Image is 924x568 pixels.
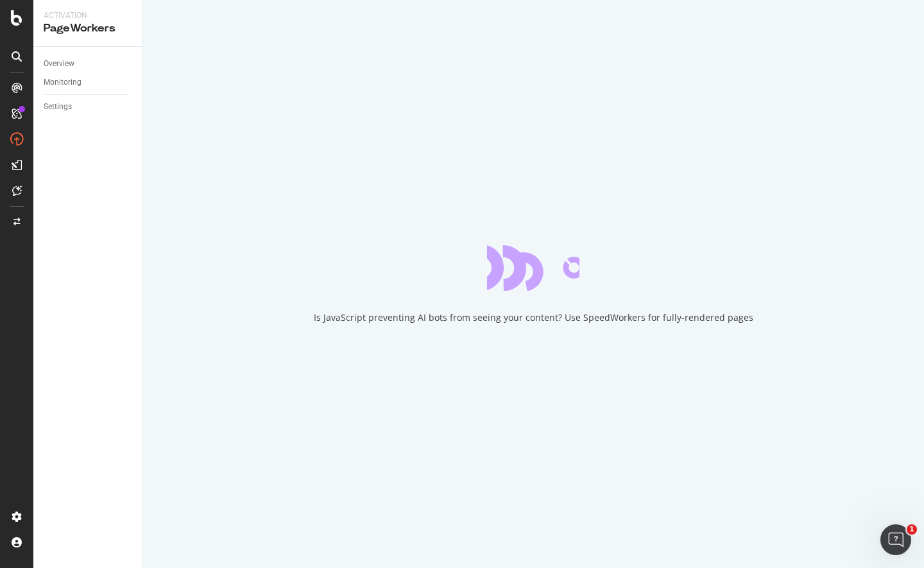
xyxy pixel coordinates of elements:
[880,524,911,555] iframe: Intercom live chat
[314,311,753,324] div: Is JavaScript preventing AI bots from seeing your content? Use SpeedWorkers for fully-rendered pages
[487,245,579,291] div: animation
[44,57,74,71] div: Overview
[44,21,132,36] div: PageWorkers
[907,524,917,535] span: 1
[44,10,132,21] div: Activation
[44,76,81,89] div: Monitoring
[44,57,133,71] a: Overview
[44,100,133,114] a: Settings
[44,100,72,114] div: Settings
[44,76,133,89] a: Monitoring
